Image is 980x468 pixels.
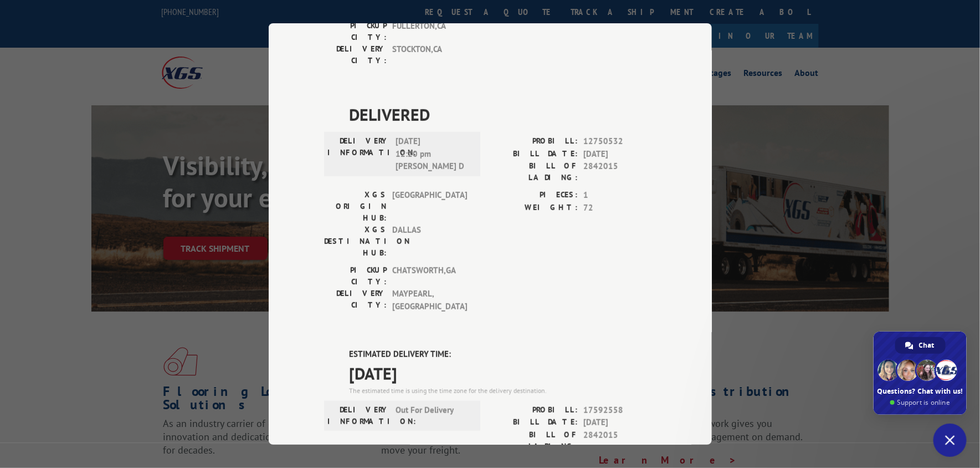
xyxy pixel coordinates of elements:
[392,224,467,259] span: DALLAS
[349,386,656,396] div: The estimated time is using the time zone for the delivery destination.
[583,416,656,429] span: [DATE]
[583,404,656,417] span: 17592558
[392,20,467,43] span: FULLERTON , CA
[933,424,967,457] a: Close chat
[583,429,656,452] span: 2842015
[583,160,656,184] span: 2842015
[324,288,387,313] label: DELIVERY CITY:
[392,288,467,313] span: MAYPEARL , [GEOGRAPHIC_DATA]
[583,202,656,215] span: 72
[324,189,387,224] label: XGS ORIGIN HUB:
[327,404,390,428] label: DELIVERY INFORMATION:
[324,224,387,259] label: XGS DESTINATION HUB:
[583,189,656,202] span: 1
[490,202,578,215] label: WEIGHT:
[349,348,656,361] label: ESTIMATED DELIVERY TIME:
[324,264,387,288] label: PICKUP CITY:
[392,189,467,224] span: [GEOGRAPHIC_DATA]
[490,404,578,417] label: PROBILL:
[490,148,578,161] label: BILL DATE:
[490,160,578,184] label: BILL OF LADING:
[324,43,387,67] label: DELIVERY CITY:
[396,404,470,428] span: Out For Delivery
[392,43,467,67] span: STOCKTON , CA
[490,429,578,452] label: BILL OF LADING:
[490,135,578,148] label: PROBILL:
[490,416,578,429] label: BILL DATE:
[327,135,390,173] label: DELIVERY INFORMATION:
[396,135,470,173] span: [DATE] 12:20 pm [PERSON_NAME] D
[349,361,656,386] span: [DATE]
[490,189,578,202] label: PIECES:
[583,135,656,148] span: 12750532
[324,20,387,43] label: PICKUP CITY:
[583,148,656,161] span: [DATE]
[919,337,935,354] span: Chat
[895,337,946,354] a: Chat
[349,102,656,127] span: DELIVERED
[392,264,467,288] span: CHATSWORTH , GA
